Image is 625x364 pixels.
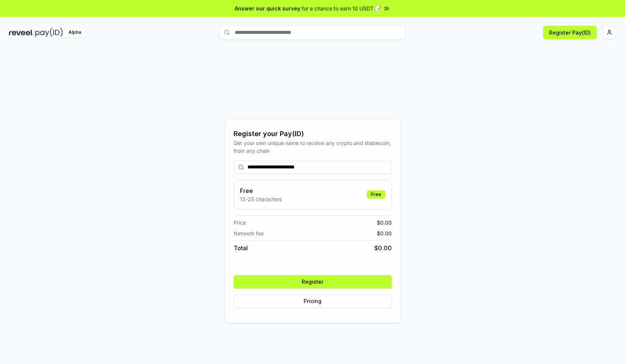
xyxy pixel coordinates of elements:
span: for a chance to earn 10 USDT 📝 [302,4,381,12]
button: Pricing [234,294,392,308]
span: Network fee [234,229,264,237]
span: Answer our quick survey [235,4,300,12]
div: Get your own unique name to receive any crypto and stablecoin, from any chain [234,139,392,155]
span: Total [234,244,248,252]
div: Register your Pay(ID) [234,129,392,139]
h3: Free [240,186,282,195]
div: Alpha [64,28,85,37]
img: reveel_dark [9,28,34,37]
p: 13-25 characters [240,195,282,203]
div: Free [367,190,385,199]
img: pay_id [35,28,63,37]
button: Register [234,275,392,289]
span: $ 0.00 [374,244,392,252]
span: $ 0.00 [377,229,392,237]
span: $ 0.00 [377,219,392,226]
button: Register Pay(ID) [543,26,597,39]
span: Price [234,219,246,226]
